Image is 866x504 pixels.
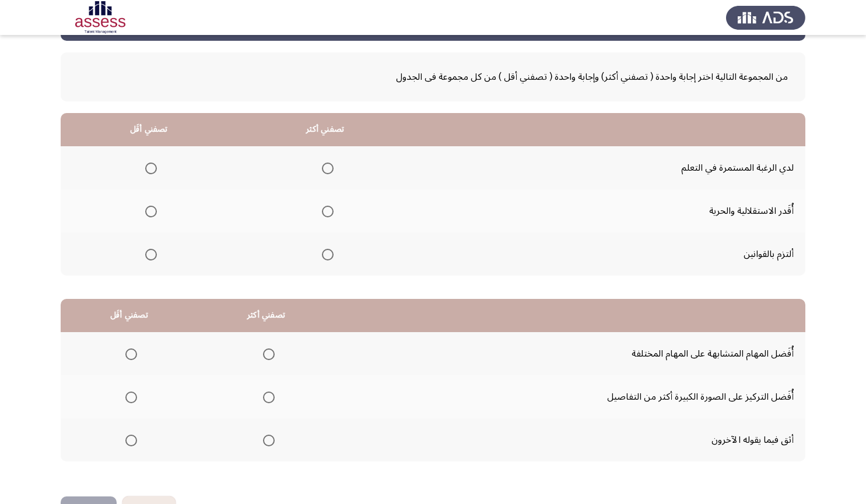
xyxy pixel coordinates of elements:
[61,113,237,146] th: تصفني أقَل
[141,201,157,221] mat-radio-group: Select an option
[413,146,805,189] td: لدي الرغبة المستمرة في التعلم
[121,387,137,407] mat-radio-group: Select an option
[258,344,275,364] mat-radio-group: Select an option
[335,332,805,375] td: أُفَضل المهام المتشابهة على المهام المختلفة
[335,375,805,418] td: أُفَضل التركيز على الصورة الكبيرة أكثر من التفاصيل
[61,299,198,332] th: تصفني أقَل
[78,67,788,87] span: من المجموعة التالية اختر إجابة واحدة ( تصفني أكثر) وإجابة واحدة ( تصفني أقل ) من كل مجموعة فى الجدول
[121,430,137,450] mat-radio-group: Select an option
[413,189,805,232] td: أُقَدر الاستقلالية والحرية
[317,158,334,178] mat-radio-group: Select an option
[237,113,413,146] th: تصفني أكثر
[258,430,275,450] mat-radio-group: Select an option
[335,418,805,461] td: أثق فيما يقوله الآخرون
[141,244,157,264] mat-radio-group: Select an option
[61,1,140,34] img: Assessment logo of Development Assessment R1 (EN/AR)
[413,232,805,276] td: ألتزم بالقوانين
[141,158,157,178] mat-radio-group: Select an option
[726,1,805,34] img: Assess Talent Management logo
[317,244,334,264] mat-radio-group: Select an option
[258,387,275,407] mat-radio-group: Select an option
[317,201,334,221] mat-radio-group: Select an option
[121,344,137,364] mat-radio-group: Select an option
[198,299,335,332] th: تصفني أكثر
